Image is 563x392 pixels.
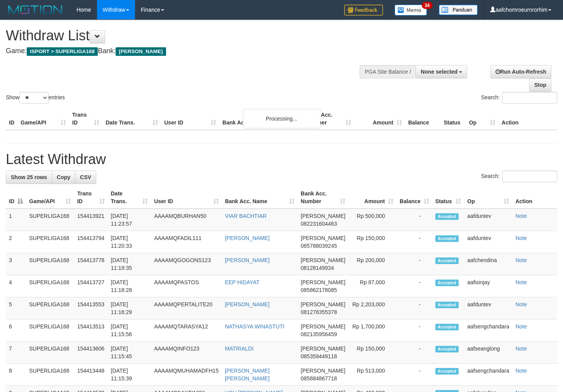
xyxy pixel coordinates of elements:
a: Run Auto-Refresh [490,65,551,78]
td: aafduntev [464,297,512,319]
th: Amount: activate to sort column ascending [348,187,397,209]
th: ID: activate to sort column descending [6,187,26,209]
span: [PERSON_NAME] [116,47,166,56]
td: - [397,319,432,342]
td: Rp 513,000 [348,364,397,386]
th: Action [512,187,557,209]
span: Accepted [435,213,459,220]
span: [PERSON_NAME] [301,345,345,352]
td: AAAAMQFADIL111 [151,231,222,253]
h1: Withdraw List [6,28,367,43]
td: aafchendina [464,253,512,275]
td: 154413513 [74,319,108,342]
td: 154413778 [74,253,108,275]
th: ID [6,108,17,130]
div: PGA Site Balance / [360,65,416,78]
th: Action [499,108,557,130]
div: Processing... [243,109,320,128]
td: aafsengchandara [464,364,512,386]
span: [PERSON_NAME] [301,368,345,374]
span: [PERSON_NAME] [301,213,345,219]
span: Accepted [435,324,459,330]
td: Rp 150,000 [348,231,397,253]
th: User ID: activate to sort column ascending [151,187,222,209]
td: [DATE] 11:20:33 [108,231,151,253]
a: Stop [529,78,551,92]
th: User ID [161,108,219,130]
td: 4 [6,275,26,297]
td: [DATE] 11:15:39 [108,364,151,386]
td: 7 [6,342,26,364]
td: 1 [6,209,26,231]
a: Note [515,345,527,352]
img: panduan.png [439,5,478,15]
a: Note [515,323,527,330]
span: [PERSON_NAME] [301,257,345,263]
td: aafduntev [464,209,512,231]
td: aafduntev [464,231,512,253]
th: Bank Acc. Number [303,108,354,130]
td: Rp 87,000 [348,275,397,297]
td: 6 [6,319,26,342]
a: Note [515,279,527,285]
h4: Game: Bank: [6,47,367,55]
label: Search: [481,92,557,104]
img: MOTION_logo.png [6,4,65,16]
span: ISPORT > SUPERLIGA168 [27,47,98,56]
th: Op: activate to sort column ascending [464,187,512,209]
span: Copy 085788039245 to clipboard [301,243,337,249]
td: Rp 200,000 [348,253,397,275]
td: - [397,297,432,319]
a: Show 25 rows [6,171,52,184]
span: Copy 082231604463 to clipboard [301,221,337,227]
td: 154413553 [74,297,108,319]
button: None selected [416,65,467,78]
td: 2 [6,231,26,253]
span: Show 25 rows [11,174,47,180]
span: [PERSON_NAME] [301,235,345,241]
td: aafsengchandara [464,319,512,342]
td: [DATE] 11:16:29 [108,297,151,319]
td: SUPERLIGA168 [26,319,74,342]
span: Accepted [435,235,459,242]
th: Bank Acc. Number: activate to sort column ascending [298,187,348,209]
td: SUPERLIGA168 [26,253,74,275]
td: aafseanglong [464,342,512,364]
td: SUPERLIGA168 [26,275,74,297]
td: - [397,342,432,364]
span: None selected [421,69,457,75]
th: Trans ID: activate to sort column ascending [74,187,108,209]
td: 154413606 [74,342,108,364]
a: Note [515,235,527,241]
a: Copy [52,171,75,184]
span: Copy 085359449118 to clipboard [301,353,337,359]
th: Bank Acc. Name: activate to sort column ascending [222,187,298,209]
td: SUPERLIGA168 [26,342,74,364]
span: Copy 085884867718 to clipboard [301,375,337,382]
td: - [397,253,432,275]
td: - [397,364,432,386]
th: Date Trans. [102,108,161,130]
span: 34 [422,2,432,9]
td: [DATE] 11:15:56 [108,319,151,342]
span: Copy [57,174,70,180]
input: Search: [502,171,557,182]
td: AAAAMQGOGONS123 [151,253,222,275]
th: Game/API [17,108,69,130]
span: Copy 081278355378 to clipboard [301,309,337,315]
span: Copy 085862178085 to clipboard [301,287,337,293]
span: Accepted [435,302,459,308]
td: [DATE] 11:23:57 [108,209,151,231]
a: [PERSON_NAME] [225,235,270,241]
td: Rp 150,000 [348,342,397,364]
td: AAAAMQTARASYA12 [151,319,222,342]
td: 8 [6,364,26,386]
select: Showentries [19,92,49,104]
td: 154413727 [74,275,108,297]
td: AAAAMQBURHAN50 [151,209,222,231]
td: [DATE] 11:18:28 [108,275,151,297]
a: Note [515,368,527,374]
a: [PERSON_NAME] [225,301,270,307]
span: [PERSON_NAME] [301,279,345,285]
img: Feedback.jpg [344,5,383,16]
